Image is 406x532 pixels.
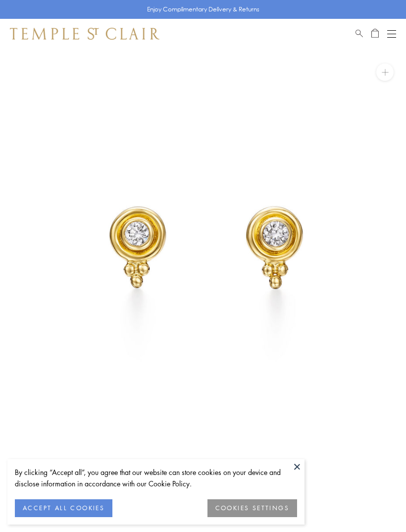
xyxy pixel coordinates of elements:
[355,28,363,40] a: Search
[147,4,259,14] p: Enjoy Complimentary Delivery & Returns
[387,28,396,40] button: Open navigation
[207,499,297,517] button: COOKIES SETTINGS
[10,28,159,40] img: Temple St. Clair
[15,499,112,517] button: ACCEPT ALL COOKIES
[15,467,297,489] div: By clicking “Accept all”, you agree that our website can store cookies on your device and disclos...
[371,28,379,40] a: Open Shopping Bag
[356,485,396,522] iframe: Gorgias live chat messenger
[15,49,406,440] img: 18K Classic Diamond Earrings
